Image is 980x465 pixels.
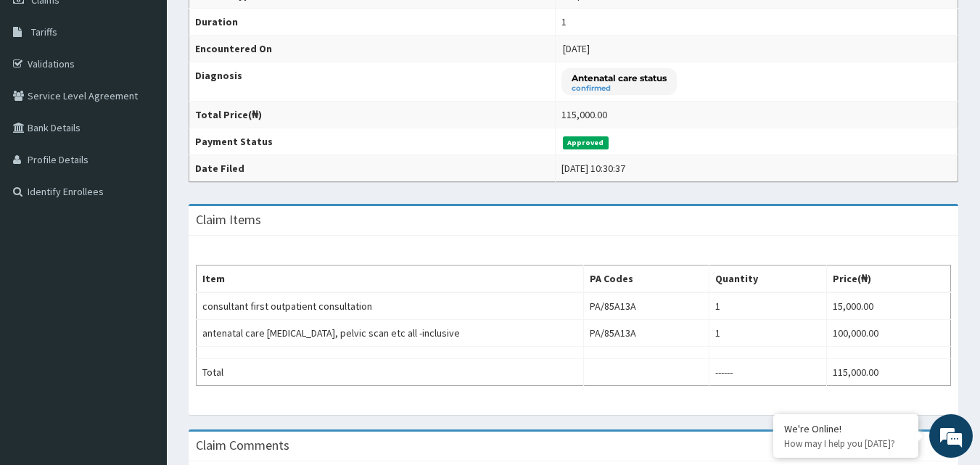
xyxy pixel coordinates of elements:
th: Encountered On [189,36,556,62]
small: confirmed [572,85,667,92]
th: Date Filed [189,155,556,182]
span: Approved [563,136,609,149]
td: consultant first outpatient consultation [197,292,584,320]
th: PA Codes [583,266,709,293]
h3: Claim Items [196,213,261,226]
th: Payment Status [189,128,556,155]
td: Total [197,359,584,386]
td: 1 [709,320,826,347]
td: antenatal care [MEDICAL_DATA], pelvic scan etc all -inclusive [197,320,584,347]
p: How may I help you today? [784,437,907,450]
td: 100,000.00 [827,320,951,347]
div: [DATE] 10:30:37 [561,161,625,176]
td: 15,000.00 [827,292,951,320]
th: Quantity [709,266,826,293]
td: ------ [709,359,826,386]
th: Diagnosis [189,62,556,102]
th: Total Price(₦) [189,102,556,128]
div: 115,000.00 [561,107,607,122]
th: Price(₦) [827,266,951,293]
th: Duration [189,9,556,36]
span: Tariffs [31,25,57,38]
td: PA/85A13A [583,320,709,347]
div: 1 [561,15,567,29]
span: [DATE] [563,42,590,55]
h3: Claim Comments [196,439,289,452]
th: Item [197,266,584,293]
td: 115,000.00 [827,359,951,386]
p: Antenatal care status [572,72,667,84]
div: We're Online! [784,422,907,435]
td: PA/85A13A [583,292,709,320]
td: 1 [709,292,826,320]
